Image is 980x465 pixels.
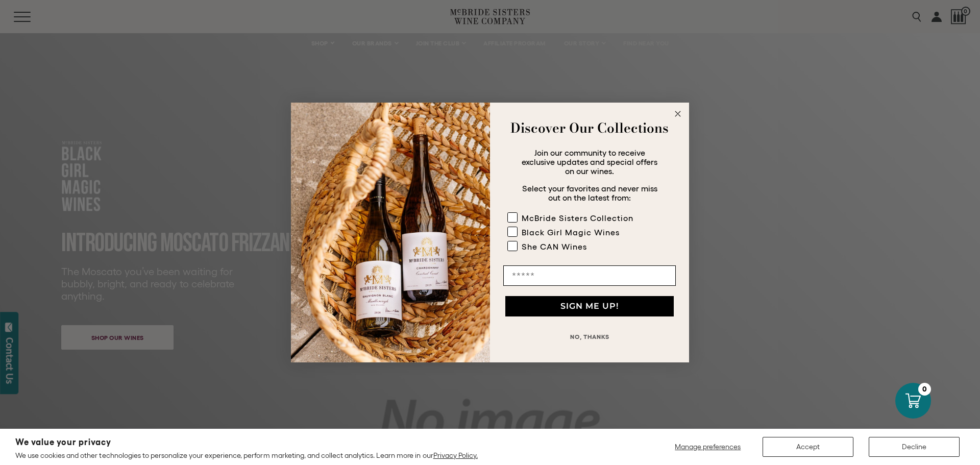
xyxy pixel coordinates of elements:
h2: We value your privacy [15,438,478,447]
span: Select your favorites and never miss out on the latest from: [522,184,657,202]
button: Accept [763,437,853,457]
button: Decline [869,437,960,457]
div: Black Girl Magic Wines [522,228,620,237]
input: Email [503,265,676,286]
p: We use cookies and other technologies to personalize your experience, perform marketing, and coll... [15,451,478,460]
img: 42653730-7e35-4af7-a99d-12bf478283cf.jpeg [291,103,490,362]
span: Join our community to receive exclusive updates and special offers on our wines. [522,148,657,176]
div: McBride Sisters Collection [522,213,633,223]
div: 0 [918,383,931,396]
button: NO, THANKS [503,327,676,347]
span: Manage preferences [675,443,741,451]
a: Privacy Policy. [433,451,478,459]
div: She CAN Wines [522,242,587,251]
button: Close dialog [672,108,684,120]
strong: Discover Our Collections [510,118,669,138]
button: SIGN ME UP! [505,296,674,316]
button: Manage preferences [669,437,747,457]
